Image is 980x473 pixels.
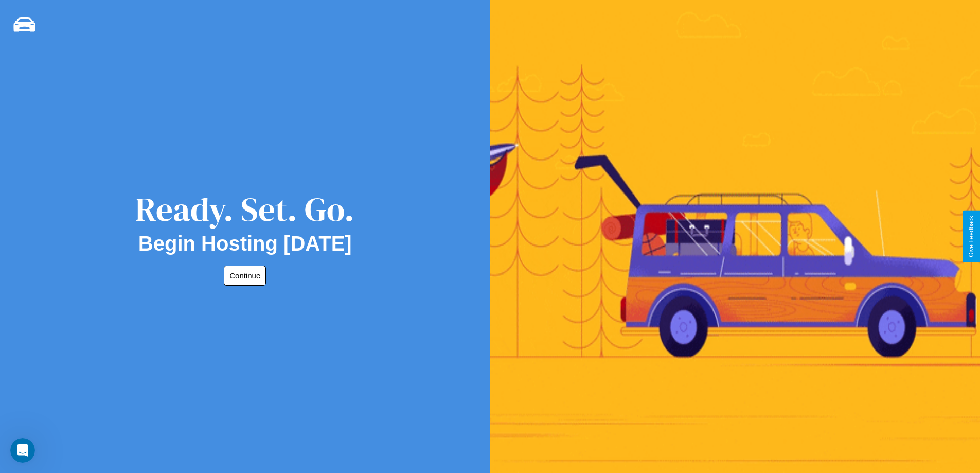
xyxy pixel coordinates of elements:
[138,232,352,255] h2: Begin Hosting [DATE]
[10,438,35,463] iframe: Intercom live chat
[224,266,266,286] button: Continue
[135,186,354,232] div: Ready. Set. Go.
[968,216,975,257] div: Give Feedback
